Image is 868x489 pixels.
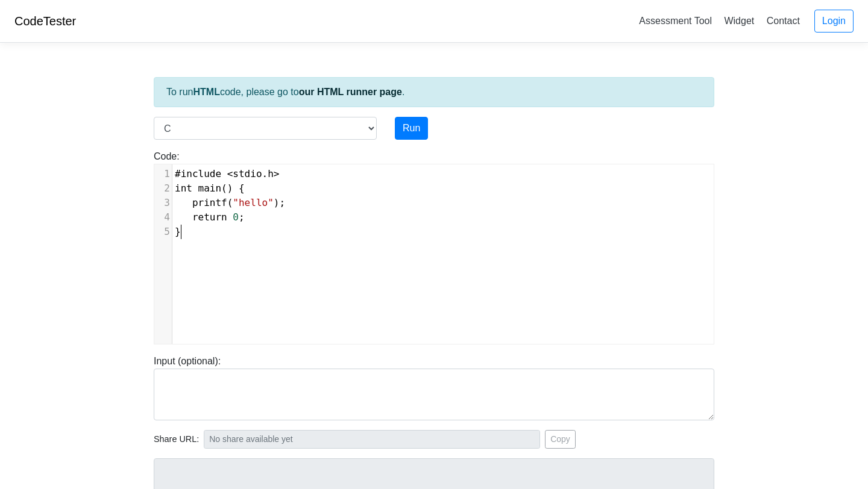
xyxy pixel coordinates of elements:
div: 1 [154,167,172,181]
span: ( ); [175,197,285,208]
span: return [192,211,227,223]
span: < [227,168,233,179]
button: Copy [545,430,576,449]
div: Code: [145,149,723,344]
div: 3 [154,196,172,210]
div: To run code, please go to . [154,77,714,107]
span: #include [175,168,221,179]
span: Share URL: [154,433,199,446]
span: () { [175,182,245,194]
span: printf [192,197,227,208]
span: . [175,168,280,179]
div: 4 [154,210,172,225]
span: h [268,168,274,179]
span: main [198,182,222,194]
button: Run [395,117,428,140]
span: ; [175,211,245,223]
span: int [175,182,192,194]
span: } [175,226,181,237]
span: > [274,168,280,179]
span: "hello" [233,197,273,208]
a: Assessment Tool [634,11,717,31]
a: our HTML runner page [299,87,402,97]
strong: HTML [193,87,219,97]
a: Contact [762,11,805,31]
span: stdio [233,168,262,179]
div: 5 [154,225,172,239]
input: No share available yet [204,430,540,449]
a: CodeTester [14,14,76,28]
a: Widget [719,11,759,31]
div: Input (optional): [145,354,723,420]
div: 2 [154,181,172,196]
span: 0 [233,211,239,223]
a: Login [814,10,854,33]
